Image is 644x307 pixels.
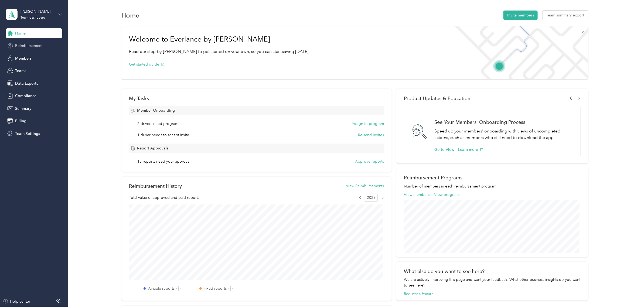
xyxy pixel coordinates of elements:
span: Members [15,56,32,61]
h1: Home [121,12,139,18]
button: Team summary export [543,11,588,20]
button: Re-send invites [358,132,384,138]
label: Fixed reports [204,286,227,291]
span: Member Onboarding [137,108,175,113]
h1: See Your Members' Onboarding Process [434,119,574,125]
span: Data Exports [15,81,38,86]
span: Billing [15,118,26,124]
iframe: Everlance-gr Chat Button Frame [614,277,644,307]
button: View programs [434,192,461,197]
div: What else do you want to see here? [404,268,580,274]
p: Speed up your members' onboarding with views of uncompleted actions, such as members who still ne... [434,128,574,141]
button: Go to View [434,147,454,152]
p: Number of members in each reimbursement program. [404,183,580,189]
h2: Reimbursement History [129,183,182,189]
span: 2 drivers need program [137,121,178,127]
span: Teams [15,68,26,74]
img: Welcome to everlance [449,26,588,79]
button: Approve reports [355,159,384,164]
p: Read our step-by-[PERSON_NAME] to get started on your own, so you can start saving [DATE]. [129,48,310,55]
button: Get started guide [129,62,165,67]
button: Request a feature [404,291,434,297]
span: 13 reports need your approval [137,159,190,164]
label: Variable reports [148,286,175,291]
div: We are actively improving this page and want your feedback. What other business insights do you w... [404,277,580,288]
span: Report Approvals [137,145,168,151]
span: Compliance [15,93,36,99]
span: Team Settings [15,131,40,137]
span: Product Updates & Education [404,95,471,101]
span: Home [15,30,26,36]
button: View Reimbursements [346,183,384,189]
span: Reimbursements [15,43,44,49]
span: Total value of approved and paid reports [129,195,199,200]
button: Help center [3,299,30,304]
button: Learn more [458,147,484,152]
span: Summary [15,106,31,111]
div: My Tasks [129,95,384,101]
div: [PERSON_NAME] [21,9,54,14]
button: Assign to program [352,121,384,127]
span: 2025 [365,194,378,202]
div: Team dashboard [21,16,45,19]
h2: Reimbursement Programs [404,175,580,180]
span: 1 driver needs to accept invite [137,132,189,138]
button: View members [404,192,430,197]
button: Invite members [503,11,538,20]
h1: Welcome to Everlance by [PERSON_NAME] [129,35,310,44]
